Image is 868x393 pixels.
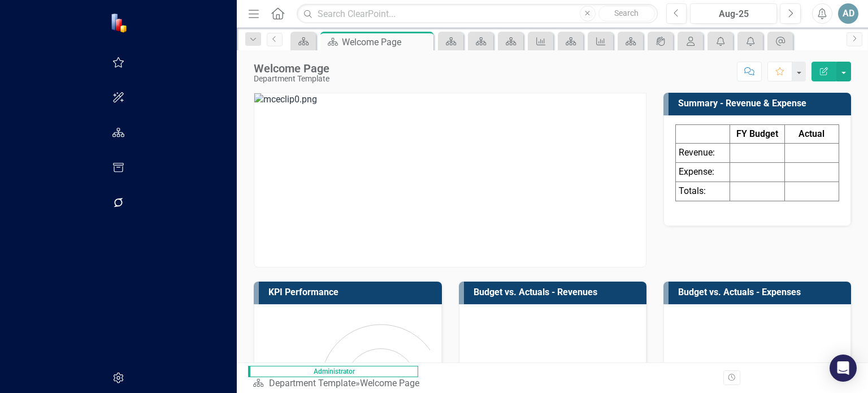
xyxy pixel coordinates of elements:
span: Search [614,8,639,18]
td: Expense: [675,163,730,182]
div: Open Intercom Messenger [830,355,857,382]
h3: Budget vs. Actuals - Expenses [678,287,845,297]
div: Welcome Page [360,378,419,388]
div: » [253,377,423,390]
img: ClearPoint Strategy [109,12,130,33]
h3: Budget vs. Actuals - Revenues [474,287,641,297]
div: Welcome Page [254,62,329,75]
div: Aug-25 [694,7,773,21]
a: Department Template [269,378,355,388]
div: Welcome Page [342,35,431,49]
button: Aug-25 [690,3,777,24]
button: AD [838,3,858,24]
img: mceclip0.png [254,93,645,267]
button: Search [598,6,655,21]
div: Department Template [254,75,329,83]
span: Administrator [248,366,418,377]
h3: KPI Performance [268,287,436,297]
td: Revenue: [675,144,730,163]
td: Totals: [675,182,730,201]
strong: Actual [798,128,824,139]
strong: FY Budget [736,128,778,139]
input: Search ClearPoint... [297,4,658,24]
h3: Summary - Revenue & Expense [678,98,845,109]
